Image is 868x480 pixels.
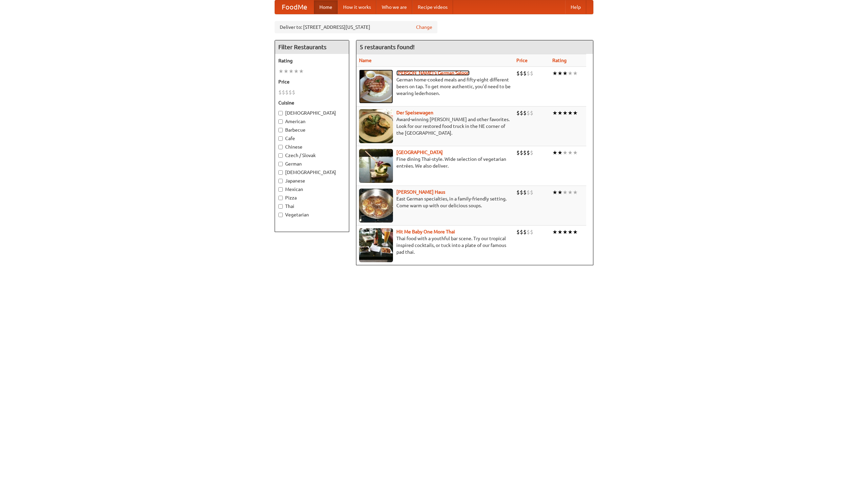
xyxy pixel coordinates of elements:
li: ★ [278,68,283,75]
input: American [278,119,283,124]
li: ★ [294,68,299,75]
a: [GEOGRAPHIC_DATA] [396,150,443,155]
li: ★ [557,70,563,77]
a: Home [314,0,338,14]
input: German [278,162,283,166]
a: Who we are [376,0,412,14]
input: [DEMOGRAPHIC_DATA] [278,111,283,115]
li: ★ [552,70,557,77]
input: Pizza [278,196,283,200]
li: ★ [568,189,573,196]
p: Award-winning [PERSON_NAME] and other favorites. Look for our restored food truck in the NE corne... [359,116,511,136]
a: [PERSON_NAME] Haus [396,189,445,195]
li: ★ [552,228,557,236]
li: ★ [563,149,568,156]
h5: Price [278,78,346,85]
label: German [278,160,346,167]
li: $ [516,228,520,236]
a: Name [359,58,372,63]
li: $ [520,228,523,236]
label: Barbecue [278,127,346,133]
label: American [278,118,346,125]
li: $ [278,89,282,96]
li: $ [523,228,527,236]
label: Thai [278,203,346,210]
li: $ [530,70,533,77]
li: ★ [568,109,573,117]
input: Cafe [278,136,283,141]
li: $ [527,70,530,77]
li: ★ [552,109,557,117]
li: $ [520,189,523,196]
a: [PERSON_NAME]'s German Saloon [396,70,470,76]
li: ★ [563,228,568,236]
a: Der Speisewagen [396,110,433,115]
label: [DEMOGRAPHIC_DATA] [278,110,346,116]
li: $ [527,109,530,117]
input: Czech / Slovak [278,153,283,158]
li: $ [523,189,527,196]
p: Thai food with a youthful bar scene. Try our tropical inspired cocktails, or tuck into a plate of... [359,235,511,255]
a: Recipe videos [412,0,453,14]
label: Chinese [278,143,346,150]
a: FoodMe [275,0,314,14]
input: Vegetarian [278,213,283,217]
li: $ [530,228,533,236]
li: $ [516,189,520,196]
label: Pizza [278,194,346,201]
li: $ [289,89,292,96]
label: Vegetarian [278,211,346,218]
h5: Rating [278,57,346,64]
li: ★ [563,109,568,117]
li: $ [516,109,520,117]
label: Mexican [278,186,346,193]
label: Czech / Slovak [278,152,346,159]
li: ★ [552,149,557,156]
li: $ [520,149,523,156]
li: $ [530,149,533,156]
li: ★ [573,109,578,117]
label: Cafe [278,135,346,142]
a: Rating [552,58,567,63]
li: ★ [563,70,568,77]
p: German home-cooked meals and fifty-eight different beers on tap. To get more authentic, you'd nee... [359,76,511,97]
img: satay.jpg [359,149,393,183]
li: ★ [573,149,578,156]
a: Help [565,0,586,14]
li: ★ [573,189,578,196]
li: ★ [299,68,304,75]
a: Hit Me Baby One More Thai [396,229,455,234]
li: ★ [573,70,578,77]
h4: Filter Restaurants [275,40,349,54]
li: ★ [573,228,578,236]
li: ★ [552,189,557,196]
a: How it works [338,0,376,14]
div: Deliver to: [STREET_ADDRESS][US_STATE] [275,21,437,33]
li: ★ [568,70,573,77]
img: esthers.jpg [359,70,393,103]
li: $ [523,70,527,77]
input: Mexican [278,187,283,192]
li: $ [292,89,295,96]
li: $ [520,70,523,77]
img: babythai.jpg [359,228,393,262]
input: Barbecue [278,128,283,132]
li: ★ [557,189,563,196]
li: ★ [568,149,573,156]
li: ★ [568,228,573,236]
li: ★ [557,149,563,156]
img: kohlhaus.jpg [359,189,393,223]
li: $ [523,149,527,156]
li: ★ [563,189,568,196]
input: Thai [278,204,283,209]
li: $ [530,109,533,117]
li: $ [516,70,520,77]
input: Japanese [278,179,283,183]
p: Fine dining Thai-style. Wide selection of vegetarian entrées. We also deliver. [359,156,511,169]
li: $ [285,89,289,96]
